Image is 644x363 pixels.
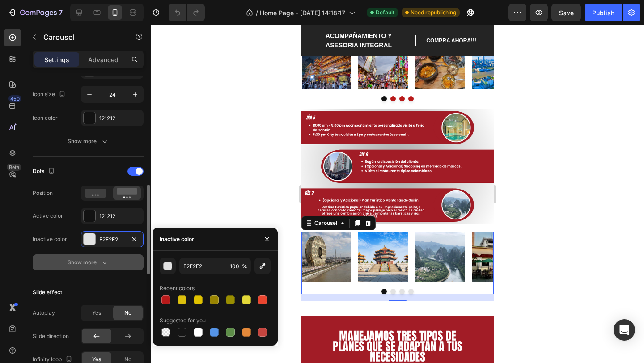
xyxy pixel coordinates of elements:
[33,332,69,340] div: Slide direction
[43,32,119,42] p: Carousel
[33,114,58,122] div: Icon color
[33,235,67,243] div: Inactive color
[160,317,206,325] div: Suggested for you
[559,9,574,17] span: Save
[68,258,109,267] div: Show more
[33,89,68,101] div: Icon size
[4,4,67,21] button: 7
[33,309,55,317] div: Autoplay
[551,4,581,21] button: Save
[585,4,622,21] button: Publish
[169,4,205,21] div: Undo/Redo
[179,258,226,274] input: Eg: FFFFFF
[411,8,456,17] span: Need republishing
[592,8,614,17] div: Publish
[44,55,69,64] p: Settings
[59,7,63,18] p: 7
[33,189,53,197] div: Position
[171,207,220,256] img: image_demo.jpg
[88,55,119,64] p: Advanced
[614,319,635,341] div: Open Intercom Messenger
[11,194,38,202] div: Carousel
[124,309,131,317] span: No
[376,8,394,17] span: Default
[242,262,247,270] span: %
[98,264,103,269] button: Dot
[33,165,57,177] div: Dots
[33,133,144,149] button: Show more
[107,264,112,269] button: Dot
[160,284,195,292] div: Recent colors
[33,212,63,220] div: Active color
[256,8,258,17] span: /
[89,264,94,269] button: Dot
[99,236,125,244] div: E2E2E2
[80,264,85,269] button: Dot
[68,137,109,146] div: Show more
[260,8,345,17] span: Home Page - [DATE] 14:18:17
[301,25,494,363] iframe: Design area
[7,164,21,171] div: Beta
[33,288,62,296] div: Slide effect
[160,219,185,244] button: Carousel Next Arrow
[8,95,21,102] div: 450
[92,309,101,317] span: Yes
[160,235,194,243] div: Inactive color
[99,212,141,220] div: 121212
[33,254,144,270] button: Show more
[99,114,141,122] div: 121212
